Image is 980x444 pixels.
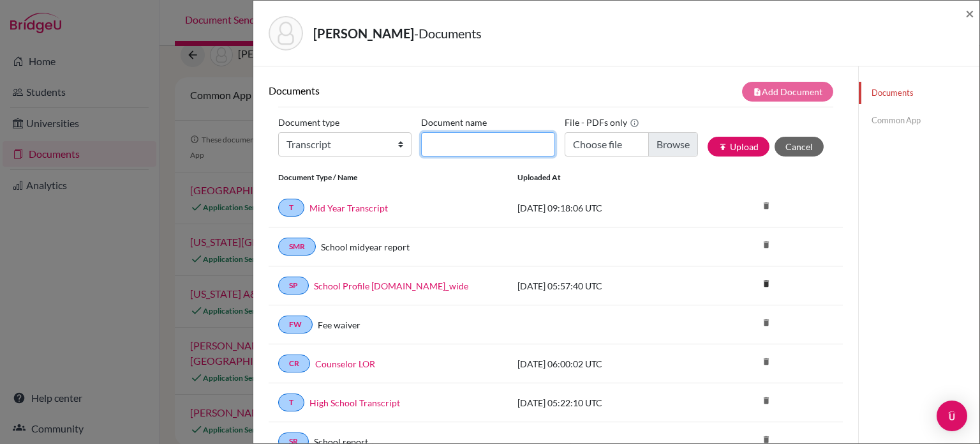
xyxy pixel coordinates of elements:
span: × [965,4,974,22]
a: School Profile [DOMAIN_NAME]_wide [314,279,468,293]
a: Common App [859,109,979,132]
a: Fee waiver [318,318,360,332]
i: delete [757,235,776,254]
a: FW [278,316,313,333]
span: - Documents [414,26,482,41]
strong: [PERSON_NAME] [313,26,414,41]
a: Mid Year Transcript [309,201,388,215]
a: delete [757,276,776,293]
i: publish [718,142,727,151]
i: delete [757,274,776,293]
div: Document Type / Name [269,172,508,183]
a: T [278,199,304,217]
div: [DATE] 05:22:10 UTC [508,396,699,410]
i: delete [757,391,776,410]
label: Document name [421,112,487,132]
a: T [278,394,304,411]
div: [DATE] 06:00:02 UTC [508,357,699,371]
i: note_add [753,88,762,96]
div: Open Intercom Messenger [937,401,967,431]
a: SMR [278,238,316,256]
a: CR [278,355,310,372]
label: File - PDFs only [565,112,639,132]
a: Counselor LOR [315,357,375,371]
div: [DATE] 09:18:06 UTC [508,201,699,215]
i: delete [757,352,776,371]
i: delete [757,196,776,215]
a: SP [278,277,309,295]
a: Documents [859,82,979,104]
button: Cancel [775,137,824,157]
i: delete [757,313,776,332]
div: Uploaded at [508,172,699,183]
div: [DATE] 05:57:40 UTC [508,279,699,293]
h6: Documents [269,84,556,96]
a: High School Transcript [309,396,400,410]
button: Close [965,6,974,21]
button: publishUpload [708,137,769,157]
a: School midyear report [321,240,410,254]
label: Document type [278,112,339,132]
button: note_addAdd Document [742,82,833,102]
